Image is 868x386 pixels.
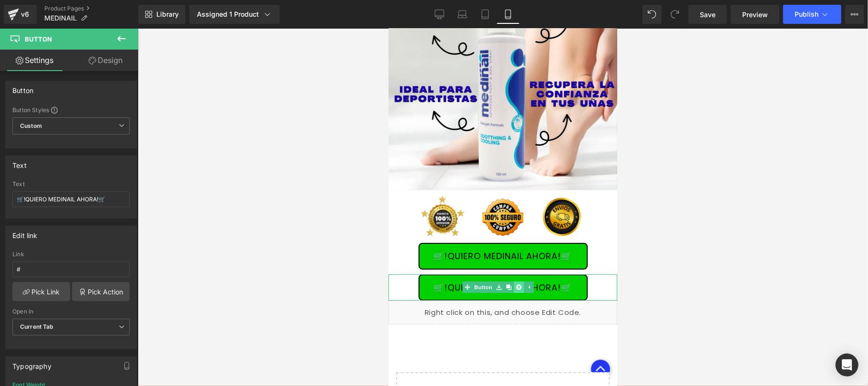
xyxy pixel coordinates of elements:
span: MEDINAIL [44,14,77,22]
span: 🛒!QUIERO MEDINAIL AHORA!🛒 [45,222,184,233]
button: Publish [783,5,841,24]
a: Mobile [497,5,520,24]
div: Edit link [12,226,38,240]
div: Button [12,81,33,94]
button: More [845,5,864,24]
div: Text [12,156,27,169]
div: Text [12,181,130,188]
input: https://your-shop.myshopify.com [12,261,130,277]
span: Button [84,253,106,264]
a: Design [71,50,140,71]
a: Pick Link [12,282,70,301]
a: Laptop [451,5,474,24]
a: New Library [138,5,185,24]
button: Undo [643,5,662,24]
div: Assigned 1 Product [197,10,272,19]
span: 🛒!QUIERO MEDINAIL AHORA!🛒 [45,254,184,264]
a: Expand / Collapse [135,253,145,264]
span: Save [700,10,715,20]
span: Library [156,10,179,19]
a: Preview [731,5,779,24]
a: Pick Action [72,282,130,301]
a: v6 [4,5,37,24]
div: Link [12,251,130,258]
a: 🛒!QUIERO MEDINAIL AHORA!🛒 [30,214,199,241]
span: Publish [795,10,818,18]
a: Desktop [428,5,451,24]
div: v6 [19,8,31,21]
span: Preview [742,10,768,20]
span: Button [25,35,52,43]
div: Open in [12,308,130,315]
a: Save element [106,253,116,264]
a: Tablet [474,5,497,24]
a: Clone Element [115,253,125,264]
div: Open Intercom Messenger [836,354,858,376]
button: Redo [665,5,684,24]
b: Custom [20,122,42,130]
a: Delete Element [125,253,135,264]
a: 🛒!QUIERO MEDINAIL AHORA!🛒 [30,246,199,272]
div: Button Styles [12,106,130,114]
b: Current Tab [20,323,54,330]
div: Typography [12,357,51,370]
a: Product Pages [44,5,138,12]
